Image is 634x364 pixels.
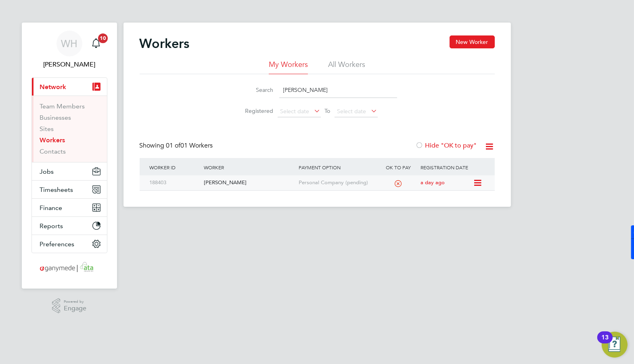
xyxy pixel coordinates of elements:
[40,204,63,212] span: Finance
[148,175,202,190] div: 188403
[40,83,67,91] span: Network
[140,141,215,150] div: Showing
[40,125,54,133] a: Sites
[378,158,419,177] div: OK to pay
[88,31,104,56] a: 10
[297,158,378,177] div: Payment Option
[322,106,333,116] span: To
[32,181,107,198] button: Timesheets
[269,60,308,74] li: My Workers
[297,175,378,190] div: Personal Company (pending)
[31,60,107,69] span: William Heath
[337,108,366,115] span: Select date
[601,337,609,348] div: 13
[237,107,274,114] label: Registered
[421,179,445,186] span: a day ago
[64,305,86,312] span: Engage
[166,141,213,150] span: 01 Workers
[148,175,473,182] a: 188403[PERSON_NAME]Personal Company (pending)a day ago
[32,199,107,216] button: Finance
[40,114,71,121] a: Businesses
[328,60,365,74] li: All Workers
[279,82,397,98] input: Name, email or phone number
[202,175,297,190] div: [PERSON_NAME]
[64,298,86,305] span: Powered by
[140,35,190,52] h2: Workers
[40,240,75,248] span: Preferences
[40,102,85,110] a: Team Members
[38,261,101,274] img: ganymedesolutions-logo-retina.png
[40,186,73,193] span: Timesheets
[32,78,107,96] button: Network
[148,158,202,177] div: Worker ID
[32,235,107,253] button: Preferences
[61,38,77,49] span: WH
[31,31,107,69] a: WH[PERSON_NAME]
[22,23,117,289] nav: Main navigation
[32,217,107,235] button: Reports
[280,108,310,115] span: Select date
[40,222,63,230] span: Reports
[450,35,495,48] button: New Worker
[52,298,86,314] a: Powered byEngage
[166,141,181,150] span: 01 of
[40,168,54,175] span: Jobs
[31,261,107,274] a: Go to home page
[602,332,628,358] button: Open Resource Center, 13 new notifications
[202,158,297,177] div: Worker
[32,96,107,162] div: Network
[40,136,65,144] a: Workers
[98,33,108,43] span: 10
[40,148,66,155] a: Contacts
[32,162,107,180] button: Jobs
[416,141,477,150] label: Hide "OK to pay"
[418,158,486,177] div: Registration Date
[237,86,274,94] label: Search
